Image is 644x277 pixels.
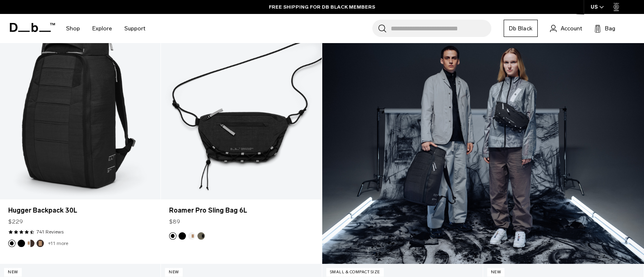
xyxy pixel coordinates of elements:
[169,232,176,240] button: Charcoal Grey
[165,268,183,277] p: New
[504,20,538,37] a: Db Black
[8,206,152,215] a: Hugger Backpack 30L
[27,240,34,247] button: Cappuccino
[124,14,145,43] a: Support
[18,240,25,247] button: Black Out
[179,232,186,240] button: Black Out
[8,217,23,226] span: $229
[269,3,375,11] a: FREE SHIPPING FOR DB BLACK MEMBERS
[60,14,151,43] nav: Main Navigation
[197,232,205,240] button: Forest Green
[8,240,16,247] button: Charcoal Grey
[550,23,582,33] a: Account
[4,268,22,277] p: New
[169,217,180,226] span: $89
[169,206,313,215] a: Roamer Pro Sling Bag 6L
[37,240,44,247] button: Espresso
[188,232,195,240] button: Oatmilk
[48,240,68,246] a: +11 more
[605,24,615,33] span: Bag
[161,21,321,199] a: Roamer Pro Sling Bag 6L
[326,268,384,277] p: Small & Compact Size
[594,23,615,33] button: Bag
[37,228,64,236] a: 741 reviews
[487,268,505,277] p: New
[92,14,112,43] a: Explore
[561,24,582,33] span: Account
[66,14,80,43] a: Shop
